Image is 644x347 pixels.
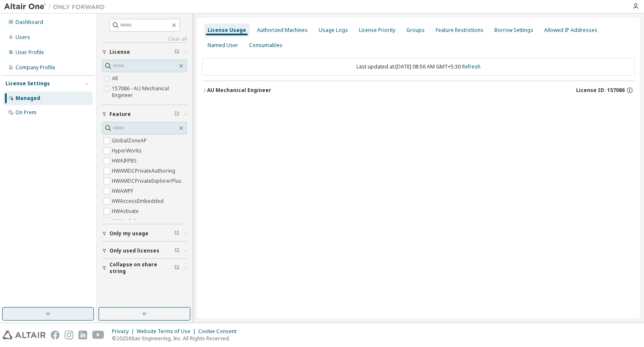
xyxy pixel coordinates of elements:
[112,196,165,206] label: HWAccessEmbedded
[112,328,137,335] div: Privacy
[65,331,73,339] img: instagram.svg
[16,64,55,71] div: Company Profile
[202,58,635,76] div: Last updated at: [DATE] 08:56 AM GMT+5:30
[102,43,187,61] button: License
[208,27,246,34] div: License Usage
[319,27,348,34] div: Usage Logs
[174,111,179,118] span: Clear filter
[207,87,271,94] div: AU Mechanical Engineer
[112,136,148,146] label: GlobalZoneAP
[78,331,87,339] img: linkedin.svg
[112,84,187,100] label: 157086 - AU Mechanical Engineer
[3,331,46,339] img: altair_logo.svg
[174,230,179,237] span: Clear filter
[112,74,119,84] label: All
[16,19,43,26] div: Dashboard
[102,105,187,124] button: Feature
[174,247,179,254] span: Clear filter
[174,265,179,271] span: Clear filter
[112,156,138,166] label: HWAIFPBS
[202,81,635,100] button: AU Mechanical EngineerLicense ID: 157086
[406,27,425,34] div: Groups
[102,36,187,42] a: Clear all
[51,331,60,339] img: facebook.svg
[112,335,241,342] p: © 2025 Altair Engineering, Inc. All Rights Reserved.
[109,230,148,237] span: Only my usage
[112,176,183,186] label: HWAMDCPrivateExplorerPlus
[494,27,533,34] div: Borrow Settings
[16,49,44,56] div: User Profile
[359,27,395,34] div: License Priority
[16,95,40,102] div: Managed
[16,34,30,41] div: Users
[249,42,283,49] div: Consumables
[109,261,174,275] span: Collapse on share string
[102,242,187,260] button: Only used licenses
[112,216,139,226] label: HWAcufwh
[198,328,241,335] div: Cookie Consent
[462,63,480,70] a: Refresh
[112,206,140,216] label: HWActivate
[257,27,308,34] div: Authorized Machines
[4,3,109,11] img: Altair One
[436,27,483,34] div: Feature Restrictions
[92,331,104,339] img: youtube.svg
[112,146,143,156] label: HyperWorks
[109,247,159,254] span: Only used licenses
[208,42,238,49] div: Named User
[576,87,625,94] span: License ID: 157086
[137,328,198,335] div: Website Terms of Use
[5,80,50,87] div: License Settings
[109,111,131,118] span: Feature
[112,166,177,176] label: HWAMDCPrivateAuthoring
[102,224,187,243] button: Only my usage
[544,27,597,34] div: Allowed IP Addresses
[112,186,135,196] label: HWAWPF
[102,259,187,277] button: Collapse on share string
[16,109,36,116] div: On Prem
[109,49,130,55] span: License
[174,49,179,55] span: Clear filter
